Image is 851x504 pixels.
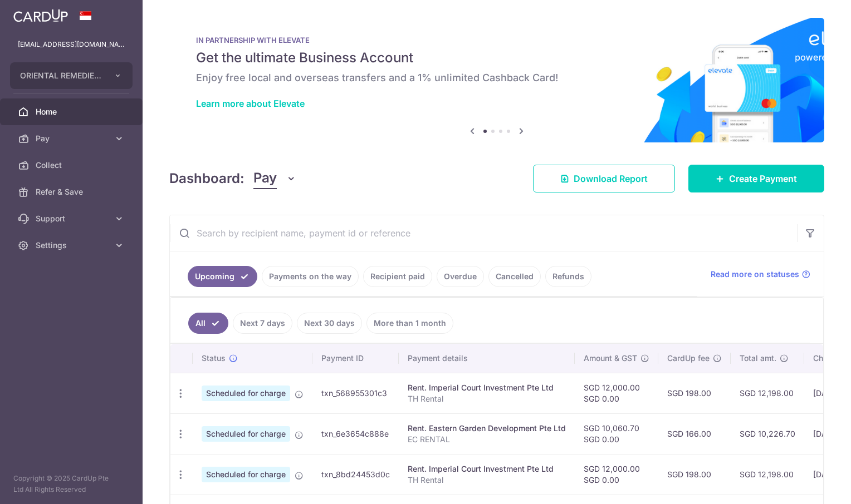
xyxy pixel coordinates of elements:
span: ORIENTAL REMEDIES EAST COAST PRIVATE LIMITED [20,70,102,81]
div: Rent. Imperial Court Investment Pte Ltd [408,382,566,393]
span: Settings [36,240,109,251]
span: Amount & GST [584,353,637,364]
span: Refer & Save [36,186,109,197]
p: TH Rental [408,393,566,404]
span: Read more on statuses [711,269,799,280]
td: SGD 166.00 [658,413,731,454]
span: Scheduled for charge [202,426,290,442]
h4: Dashboard: [169,169,244,189]
a: Upcoming [188,266,257,287]
td: SGD 10,060.70 SGD 0.00 [575,413,658,454]
span: Create Payment [729,172,797,185]
p: [EMAIL_ADDRESS][DOMAIN_NAME] [18,39,125,50]
img: CardUp [13,9,68,22]
a: Next 30 days [297,313,362,334]
button: Pay [253,168,296,189]
th: Payment ID [312,344,399,373]
h5: Get the ultimate Business Account [196,49,798,67]
span: Pay [253,168,277,189]
td: SGD 10,226.70 [731,413,804,454]
span: Pay [36,133,109,144]
p: IN PARTNERSHIP WITH ELEVATE [196,36,798,45]
a: More than 1 month [366,313,453,334]
span: Status [202,353,226,364]
td: SGD 12,198.00 [731,454,804,495]
a: Refunds [545,266,591,287]
td: SGD 198.00 [658,454,731,495]
td: SGD 12,000.00 SGD 0.00 [575,373,658,413]
a: Overdue [437,266,484,287]
span: Download Report [574,172,648,185]
span: Total amt. [740,353,776,364]
td: SGD 12,000.00 SGD 0.00 [575,454,658,495]
button: ORIENTAL REMEDIES EAST COAST PRIVATE LIMITED [10,62,133,89]
a: Cancelled [488,266,541,287]
input: Search by recipient name, payment id or reference [170,215,797,251]
a: Download Report [533,165,675,192]
span: Scheduled for charge [202,386,290,401]
img: Renovation banner [169,18,824,142]
td: txn_8bd24453d0c [312,454,399,495]
span: Support [36,213,109,224]
a: Create Payment [688,165,824,192]
td: txn_568955301c3 [312,373,399,413]
td: SGD 198.00 [658,373,731,413]
p: TH Rental [408,475,566,486]
td: txn_6e3654c888e [312,413,399,454]
a: All [188,313,228,334]
span: Scheduled for charge [202,467,290,482]
h6: Enjoy free local and overseas transfers and a 1% unlimited Cashback Card! [196,71,798,85]
th: Payment details [399,344,575,373]
a: Recipient paid [363,266,432,287]
iframe: Opens a widget where you can find more information [780,471,840,498]
span: Collect [36,160,109,171]
a: Read more on statuses [711,269,810,280]
a: Learn more about Elevate [196,98,305,109]
span: Home [36,106,109,117]
td: SGD 12,198.00 [731,373,804,413]
p: EC RENTAL [408,434,566,445]
div: Rent. Eastern Garden Development Pte Ltd [408,423,566,434]
span: CardUp fee [667,353,710,364]
a: Payments on the way [262,266,359,287]
div: Rent. Imperial Court Investment Pte Ltd [408,463,566,475]
a: Next 7 days [233,313,292,334]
